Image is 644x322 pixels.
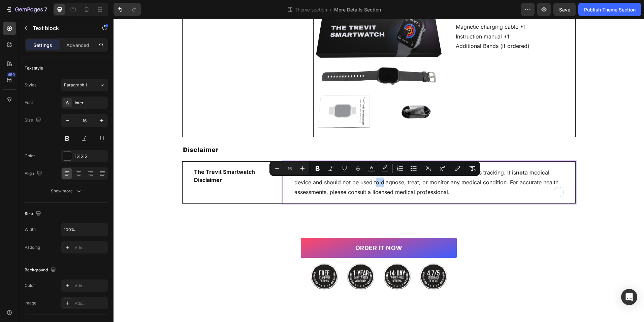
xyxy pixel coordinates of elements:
[25,100,33,106] div: Font
[25,169,43,178] div: Align
[242,225,289,233] strong: ORDER IT NOW
[6,72,16,77] div: 450
[181,150,447,177] span: The Trevit Smartwatch is designed to support general health and wellness tracking. It is a medica...
[51,188,82,194] div: Show more
[66,42,89,49] p: Advanced
[64,82,87,88] span: Paragraph 1
[402,150,411,157] strong: not
[75,100,106,106] div: Inter
[25,65,43,71] div: Text style
[114,3,141,16] div: Undo/Redo
[25,185,108,197] button: Show more
[342,4,412,11] span: Magnetic charging cable *1
[194,241,228,274] img: gempages_535076010807264057-661fdcc1-f8fb-4d2e-a262-8f3dffab4506.svg
[25,244,40,250] div: Padding
[33,42,52,49] p: Settings
[75,245,106,251] div: Add...
[25,266,57,275] div: Background
[80,149,155,165] p: The Trevit Smartwatch Disclaimer
[330,6,331,13] span: /
[303,241,337,274] img: gempages_535076010807264057-b7fa27c4-7803-448c-9f88-e289dcaac325.svg
[75,283,106,289] div: Add...
[293,6,328,13] span: Theme section
[69,127,462,136] h2: Disclaimer
[187,219,344,239] a: ORDER IT NOW
[578,3,641,16] button: Publish Theme Section
[25,300,36,306] div: Image
[3,3,50,16] button: 7
[180,148,451,179] div: To enrich screen reader interactions, please activate Accessibility in Grammarly extension settings
[342,24,416,30] span: Additional Bands (if ordered)
[75,153,106,159] div: 151515
[559,7,570,12] span: Save
[621,289,637,305] div: Open Intercom Messenger
[25,82,36,88] div: Styles
[114,19,644,322] iframe: To enrich screen reader interactions, please activate Accessibility in Grammarly extension settings
[342,14,396,21] span: Instruction manual *1
[61,223,108,236] input: Auto
[25,209,42,218] div: Size
[553,3,576,16] button: Save
[33,24,90,32] p: Text block
[267,241,300,274] img: gempages_535076010807264057-8a5b96e7-76ea-44f4-929f-2df9e200a69f.svg
[25,226,36,233] div: Width
[584,6,636,13] div: Publish Theme Section
[25,283,35,289] div: Color
[25,116,42,125] div: Size
[75,300,106,306] div: Add...
[25,153,35,159] div: Color
[334,6,381,13] span: More Details Section
[61,79,108,91] button: Paragraph 1
[230,241,264,274] img: gempages_535076010807264057-3c7fdf74-4dfd-448c-a73a-4d39a830780f.svg
[269,161,480,176] div: Editor contextual toolbar
[44,5,47,14] p: 7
